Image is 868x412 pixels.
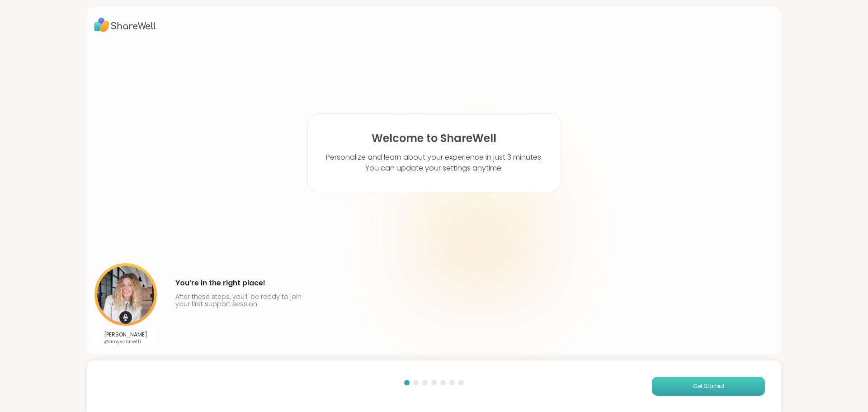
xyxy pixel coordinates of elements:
p: After these steps, you’ll be ready to join your first support session. [175,293,306,308]
p: Personalize and learn about your experience in just 3 minutes. You can update your settings anytime. [326,152,542,174]
h4: You’re in the right place! [175,276,306,290]
span: Get Started [693,382,724,390]
p: [PERSON_NAME] [104,331,147,338]
p: @amyvaninetti [104,338,147,345]
img: User image [94,263,157,326]
img: mic icon [119,311,132,324]
img: ShareWell Logo [94,14,156,35]
h1: Welcome to ShareWell [372,132,496,145]
button: Get Started [652,377,765,396]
